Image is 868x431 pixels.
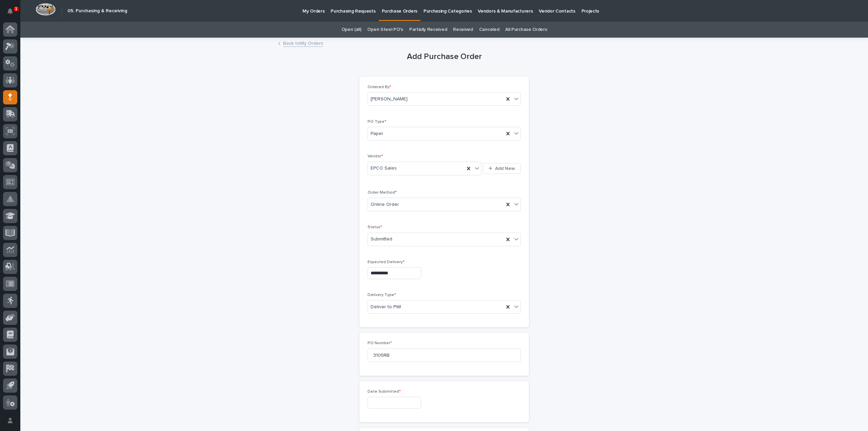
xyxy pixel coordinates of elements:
span: Submitted [371,236,392,243]
span: Ordered By [368,85,391,89]
button: Add New [483,163,521,174]
span: Add New [495,165,515,172]
h1: Add Purchase Order [359,52,529,62]
p: 1 [15,6,17,11]
span: Deliver to PWI [371,303,401,311]
span: Online Order [371,201,399,208]
span: Delivery Type [368,293,396,297]
a: Open (all) [341,22,361,38]
span: Date Submitted [368,390,401,394]
div: Notifications1 [8,8,17,19]
a: Partially Received [409,22,447,38]
img: Workspace Logo [36,3,56,16]
a: Canceled [479,22,499,38]
span: PO Type [368,120,386,124]
span: Status [368,225,382,229]
span: [PERSON_NAME] [371,96,408,103]
a: All Purchase Orders [505,22,547,38]
span: Paper [371,130,383,137]
span: PO Number [368,341,392,345]
span: Expected Delivery [368,260,405,264]
button: Notifications [3,4,17,18]
a: Received [453,22,473,38]
span: Order Method [368,191,397,195]
a: Back toMy Orders [283,39,323,47]
h2: 05. Purchasing & Receiving [67,8,127,14]
span: EPCO Sales [371,165,397,172]
a: Open Steel PO's [367,22,403,38]
span: Vendor [368,154,383,158]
